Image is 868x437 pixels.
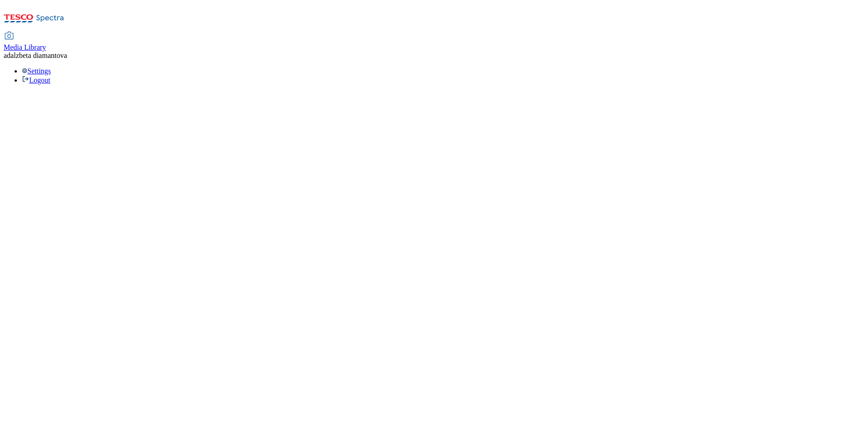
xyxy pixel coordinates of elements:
span: alzbeta diamantova [10,52,67,59]
a: Media Library [4,32,46,52]
span: Media Library [4,43,46,51]
a: Logout [22,76,50,84]
span: ad [4,52,10,59]
a: Settings [22,67,51,75]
